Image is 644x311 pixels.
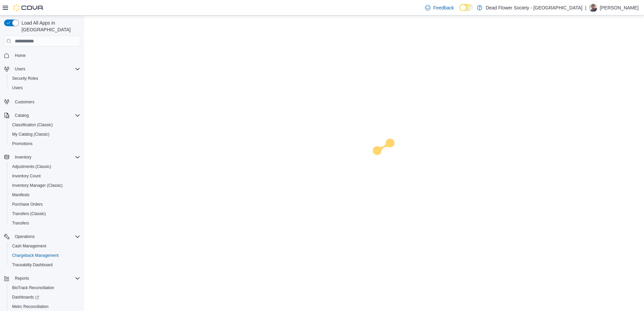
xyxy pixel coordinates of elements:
span: Security Roles [9,74,80,82]
button: Reports [1,274,83,283]
a: Users [9,84,25,92]
span: Users [12,85,23,91]
span: Security Roles [12,76,38,81]
button: Traceabilty Dashboard [7,260,83,270]
button: Inventory [1,152,83,162]
button: Users [12,65,28,73]
a: Customers [12,98,37,106]
p: [PERSON_NAME] [600,4,639,12]
button: Adjustments (Classic) [7,162,83,171]
input: Dark Mode [459,4,474,11]
a: Inventory Manager (Classic) [9,181,65,189]
a: My Catalog (Classic) [9,130,52,138]
button: Cash Management [7,241,83,251]
a: Transfers [9,219,32,227]
button: Home [1,50,83,60]
span: BioTrack Reconciliation [12,285,54,290]
span: Manifests [9,191,80,199]
a: Traceabilty Dashboard [9,261,55,269]
span: Cash Management [9,242,80,250]
span: Reports [12,274,80,282]
span: Cash Management [12,243,46,249]
a: Dashboards [9,293,42,301]
span: Dashboards [9,293,80,301]
button: Operations [1,232,83,241]
a: Transfers (Classic) [9,210,49,218]
a: Dashboards [7,292,83,302]
a: Chargeback Management [9,251,61,260]
span: Users [12,65,80,73]
span: Dark Mode [459,11,460,11]
span: Chargeback Management [9,251,80,260]
span: Transfers (Classic) [12,211,46,216]
button: Security Roles [7,74,83,83]
span: Manifests [12,192,29,198]
span: Promotions [9,140,80,148]
span: Inventory [15,154,31,160]
a: Inventory Count [9,172,43,180]
button: Transfers (Classic) [7,209,83,218]
a: Cash Management [9,242,49,250]
span: Operations [12,233,80,241]
button: Chargeback Management [7,251,83,260]
button: Users [7,83,83,93]
button: Customers [1,97,83,106]
a: Metrc Reconciliation [9,303,51,311]
span: Load All Apps in [GEOGRAPHIC_DATA] [19,20,80,33]
span: Home [15,53,26,58]
button: Catalog [12,111,31,119]
a: Adjustments (Classic) [9,163,54,171]
span: Customers [12,97,80,106]
span: Metrc Reconciliation [9,303,80,311]
a: Classification (Classic) [9,121,56,129]
button: Classification (Classic) [7,120,83,130]
span: Transfers (Classic) [9,210,80,218]
span: Purchase Orders [12,202,43,207]
button: Inventory [12,153,34,161]
span: Inventory Count [12,173,41,179]
span: Adjustments (Classic) [12,164,51,169]
span: Inventory Count [9,172,80,180]
a: Promotions [9,140,35,148]
button: Manifests [7,190,83,200]
span: Inventory [12,153,80,161]
span: Chargeback Management [12,253,59,258]
span: My Catalog (Classic) [12,132,50,137]
span: Traceabilty Dashboard [12,262,53,268]
a: Feedback [422,1,456,14]
span: Inventory Manager (Classic) [9,181,80,189]
a: BioTrack Reconciliation [9,284,57,292]
button: Reports [12,274,32,282]
span: Catalog [15,113,29,118]
a: Manifests [9,191,32,199]
button: Operations [12,233,37,241]
img: Cova [13,4,44,11]
span: Transfers [9,219,80,227]
span: Users [15,66,25,72]
button: Inventory Manager (Classic) [7,181,83,190]
span: Home [12,51,80,60]
span: Catalog [12,111,80,119]
span: Operations [15,234,35,239]
span: Users [9,84,80,92]
span: Transfers [12,220,29,226]
button: Catalog [1,111,83,120]
span: Customers [15,99,34,105]
span: Metrc Reconciliation [12,304,49,309]
button: BioTrack Reconciliation [7,283,83,292]
span: Purchase Orders [9,200,80,208]
span: Classification (Classic) [9,121,80,129]
a: Security Roles [9,74,41,82]
span: Adjustments (Classic) [9,163,80,171]
span: Feedback [433,4,454,11]
button: My Catalog (Classic) [7,130,83,139]
a: Purchase Orders [9,200,45,208]
p: | [585,4,586,12]
span: Reports [15,276,29,281]
img: cova-loader [364,134,415,184]
button: Purchase Orders [7,200,83,209]
span: Promotions [12,141,33,146]
a: Home [12,51,28,60]
span: BioTrack Reconciliation [9,284,80,292]
span: My Catalog (Classic) [9,130,80,138]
